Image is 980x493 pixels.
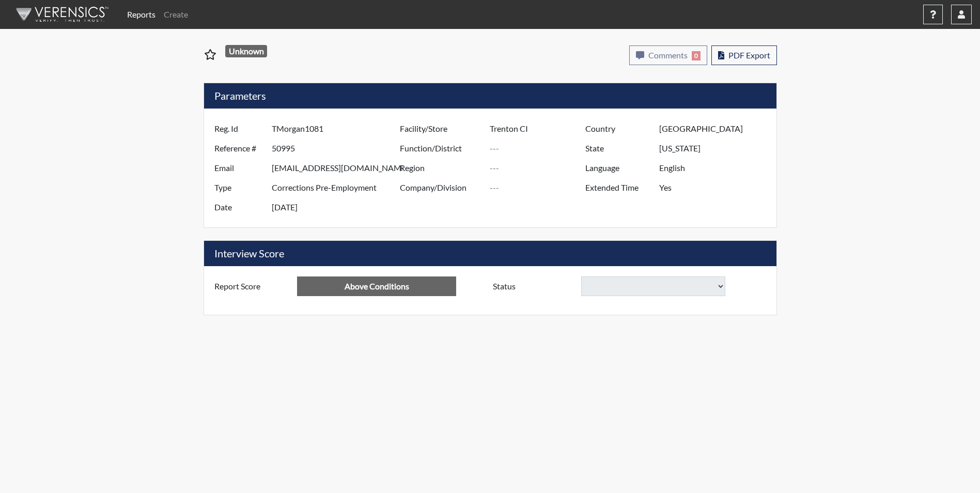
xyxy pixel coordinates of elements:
label: Status [485,276,581,296]
label: Company/Division [392,178,490,197]
input: --- [272,138,402,158]
label: Facility/Store [392,119,490,138]
input: --- [490,158,588,178]
a: Reports [123,4,160,25]
button: Comments0 [629,45,707,65]
label: Type [207,178,272,197]
input: --- [272,178,402,197]
label: Reg. Id [207,119,272,138]
label: Report Score [207,276,298,296]
input: --- [297,276,456,296]
input: --- [272,197,402,217]
label: Region [392,158,490,178]
label: Country [578,119,659,138]
label: State [578,138,659,158]
input: --- [659,119,773,138]
label: Function/District [392,138,490,158]
h5: Parameters [204,83,776,109]
label: Language [578,158,659,178]
label: Reference # [207,138,272,158]
span: PDF Export [728,50,770,60]
input: --- [272,119,402,138]
input: --- [490,119,588,138]
input: --- [659,178,773,197]
div: Document a decision to hire or decline a candiate [485,276,774,296]
label: Date [207,197,272,217]
input: --- [490,178,588,197]
input: --- [659,138,773,158]
label: Email [207,158,272,178]
input: --- [490,138,588,158]
span: Unknown [225,45,267,57]
a: Create [160,4,192,25]
input: --- [272,158,402,178]
h5: Interview Score [204,241,776,266]
input: --- [659,158,773,178]
label: Extended Time [578,178,659,197]
span: Comments [648,50,688,60]
button: PDF Export [711,45,777,65]
span: 0 [692,51,701,60]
